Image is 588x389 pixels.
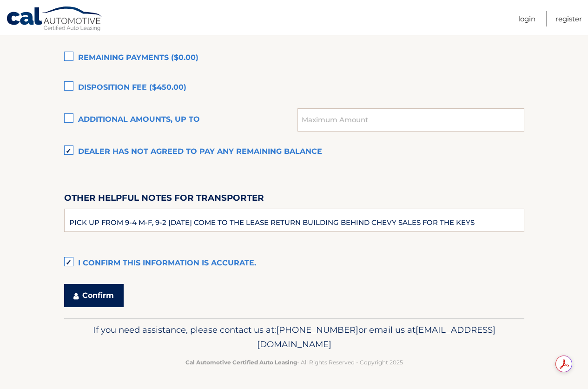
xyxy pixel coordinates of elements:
label: Dealer has not agreed to pay any remaining balance [64,143,524,161]
label: Other helpful notes for transporter [64,191,264,208]
p: If you need assistance, please contact us at: or email us at [70,323,518,352]
label: Remaining Payments ($0.00) [64,49,524,67]
button: Confirm [64,284,124,307]
label: I confirm this information is accurate. [64,254,524,273]
a: Register [555,11,582,26]
p: - All Rights Reserved - Copyright 2025 [70,357,518,367]
span: [PHONE_NUMBER] [276,324,358,335]
label: Disposition Fee ($450.00) [64,79,524,97]
a: Cal Automotive [6,6,104,33]
input: Maximum Amount [297,108,524,132]
strong: Cal Automotive Certified Auto Leasing [185,359,297,366]
a: Login [518,11,535,26]
label: Additional amounts, up to [64,111,298,129]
